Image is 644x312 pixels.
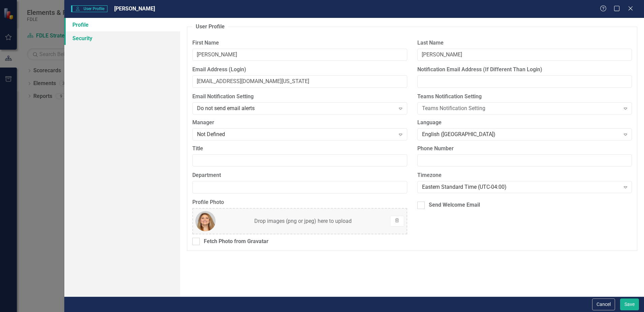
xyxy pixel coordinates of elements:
[71,5,107,12] span: User Profile
[417,66,632,74] label: Notification Email Address (If Different Than Login)
[197,105,395,112] div: Do not send email alerts
[417,39,632,47] label: Last Name
[192,119,407,127] label: Manager
[422,130,620,138] div: English ([GEOGRAPHIC_DATA])
[64,18,180,31] a: Profile
[417,119,632,127] label: Language
[204,238,268,245] div: Fetch Photo from Gravatar
[192,199,407,206] label: Profile Photo
[192,145,407,153] label: Title
[592,298,615,310] button: Cancel
[114,5,155,12] span: [PERSON_NAME]
[429,201,480,209] div: Send Welcome Email
[417,172,632,179] label: Timezone
[192,23,228,31] legend: User Profile
[195,211,216,231] img: 9k=
[417,93,632,101] label: Teams Notification Setting
[620,298,639,310] button: Save
[422,183,620,191] div: Eastern Standard Time (UTC-04:00)
[417,145,632,153] label: Phone Number
[192,39,407,47] label: First Name
[197,130,395,138] div: Not Defined
[192,66,407,74] label: Email Address (Login)
[422,105,620,112] div: Teams Notification Setting
[254,217,352,225] div: Drop images (png or jpeg) here to upload
[64,31,180,45] a: Security
[192,93,407,101] label: Email Notification Setting
[192,172,407,179] label: Department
